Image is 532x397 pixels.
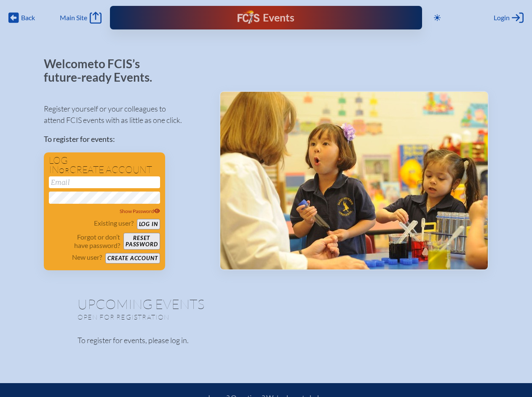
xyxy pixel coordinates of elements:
p: New user? [72,253,102,261]
p: Existing user? [94,219,134,227]
button: Log in [137,219,160,229]
button: Create account [105,253,160,264]
div: FCIS Events — Future ready [201,10,331,25]
p: Register yourself or your colleagues to attend FCIS events with as little as one click. [44,103,206,126]
p: Open for registration [78,313,300,321]
button: Resetpassword [123,233,160,250]
h1: Upcoming Events [78,297,455,311]
span: Show Password [120,208,160,214]
p: Forgot or don’t have password? [49,233,120,250]
span: Login [494,13,510,22]
p: To register for events, please log in. [78,335,455,346]
p: Welcome to FCIS’s future-ready Events. [44,57,162,84]
a: Main Site [60,12,101,24]
input: Email [49,176,160,188]
h1: Log in create account [49,156,160,175]
span: Main Site [60,13,87,22]
span: Back [21,13,35,22]
p: To register for events: [44,133,206,145]
span: or [59,166,70,175]
img: Events [220,92,488,269]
